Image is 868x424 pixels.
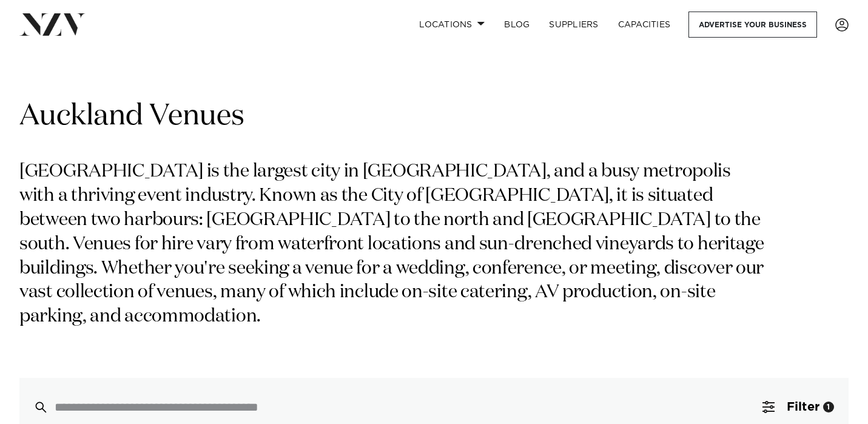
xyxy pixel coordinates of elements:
[19,98,849,136] h1: Auckland Venues
[608,12,681,38] a: Capacities
[539,12,608,38] a: SUPPLIERS
[494,12,539,38] a: BLOG
[823,402,834,412] div: 1
[19,160,769,329] p: [GEOGRAPHIC_DATA] is the largest city in [GEOGRAPHIC_DATA], and a busy metropolis with a thriving...
[688,12,817,38] a: Advertise your business
[787,401,819,413] span: Filter
[409,12,494,38] a: Locations
[19,13,86,35] img: nzv-logo.png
